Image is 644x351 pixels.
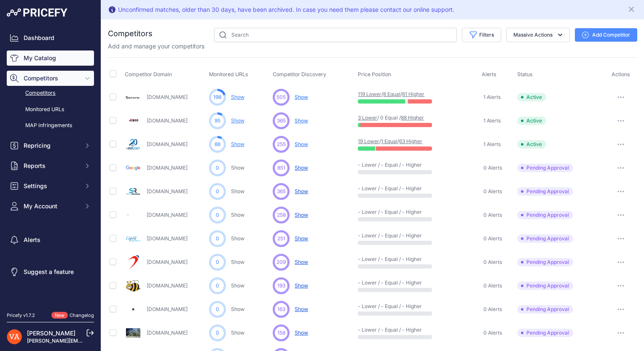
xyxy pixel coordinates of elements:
a: Monitored URLs [7,102,94,117]
span: Show [295,259,308,265]
button: Repricing [7,138,94,153]
p: / 0 Equal / [358,114,412,121]
a: [DOMAIN_NAME] [147,306,188,312]
span: New [51,312,68,319]
span: 0 [216,211,219,219]
span: Competitor Domain [125,71,172,77]
a: 1 Alerts [482,93,501,101]
a: Show [231,235,244,242]
p: - Lower / - Equal / - Higher [358,232,412,239]
p: - Lower / - Equal / - Higher [358,279,412,286]
span: 1 Alerts [483,117,501,124]
a: Show [231,165,244,171]
a: 1 Alerts [482,117,501,125]
a: [DOMAIN_NAME] [147,259,188,265]
span: Show [295,141,308,147]
a: Dashboard [7,30,94,45]
a: Show [231,141,244,147]
span: 0 [216,188,219,195]
h2: Competitors [108,28,153,40]
span: 198 [213,93,221,101]
a: Show [231,282,244,289]
span: 1 Alerts [483,141,501,148]
a: [DOMAIN_NAME] [147,117,188,124]
span: Show [295,188,308,194]
a: Changelog [70,312,94,318]
span: Actions [612,71,630,77]
span: 505 [276,93,286,101]
span: 0 [216,306,219,313]
a: MAP infringements [7,118,94,133]
p: - Lower / - Equal / - Higher [358,303,412,310]
a: Show [231,306,244,312]
nav: Sidebar [7,30,94,302]
span: Show [295,330,308,336]
span: 158 [277,329,285,337]
p: Add and manage your competitors [108,42,204,51]
span: 0 [216,164,219,172]
p: - Lower / - Equal / - Higher [358,209,412,215]
a: 61 Higher [402,91,424,97]
span: Show [295,212,308,218]
a: [DOMAIN_NAME] [147,165,188,171]
a: [DOMAIN_NAME] [147,188,188,194]
div: Pricefy v1.7.2 [7,312,35,319]
span: 0 Alerts [483,188,502,195]
span: Pending Approval [517,258,573,266]
span: Status [517,71,533,77]
span: 0 [216,329,219,337]
span: Show [295,306,308,312]
a: Show [231,212,244,218]
a: [PERSON_NAME] [27,330,75,337]
span: Pending Approval [517,282,573,290]
span: Pending Approval [517,164,573,172]
p: - Lower / - Equal / - Higher [358,256,412,263]
span: 0 [216,258,219,266]
span: Competitors [24,74,79,82]
button: Reports [7,158,94,173]
a: [PERSON_NAME][EMAIL_ADDRESS][PERSON_NAME][DOMAIN_NAME] [27,338,199,344]
a: 1 Equal [381,138,397,144]
p: - Lower / - Equal / - Higher [358,185,412,192]
span: 0 Alerts [483,212,502,218]
span: Active [517,140,546,149]
button: Competitors [7,71,94,86]
span: Pending Approval [517,187,573,196]
a: 88 Higher [401,114,424,121]
a: [DOMAIN_NAME] [147,141,188,147]
a: 3 Lower [358,114,377,121]
span: 0 [216,235,219,242]
span: 0 Alerts [483,235,502,242]
a: Competitors [7,86,94,101]
a: [DOMAIN_NAME] [147,94,188,100]
button: Close [627,3,637,13]
span: 0 Alerts [483,165,502,171]
span: Show [295,235,308,242]
span: Price Position [358,71,391,77]
a: Show [231,94,244,100]
span: 193 [277,282,285,290]
a: [DOMAIN_NAME] [147,282,188,289]
span: Competitor Discovery [273,71,326,77]
span: 95 [215,117,220,125]
span: Show [295,282,308,289]
img: Pricefy Logo [7,8,67,17]
a: Show [231,259,244,265]
input: Search [214,28,457,42]
span: 1 Alerts [483,94,501,101]
a: Show [231,330,244,336]
button: Massive Actions [506,28,570,42]
span: Monitored URLs [209,71,248,77]
span: Show [295,165,308,171]
a: [DOMAIN_NAME] [147,235,188,242]
span: 365 [277,188,286,195]
span: 0 Alerts [483,282,502,289]
span: Show [295,94,308,100]
span: Pending Approval [517,211,573,219]
p: - Lower / - Equal / - Higher [358,327,412,333]
span: 0 Alerts [483,330,502,336]
span: Show [295,117,308,124]
span: Active [517,93,546,101]
p: / / [358,138,412,145]
span: 258 [277,211,286,219]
